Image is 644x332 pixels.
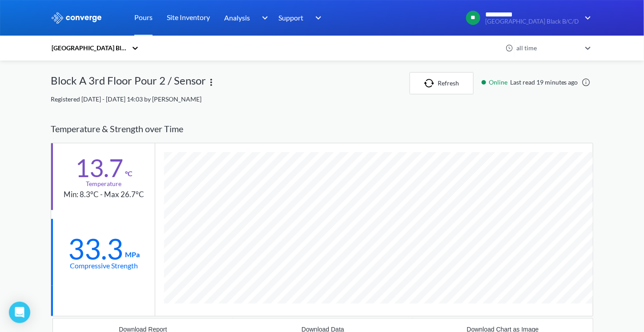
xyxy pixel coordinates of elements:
div: Open Intercom Messenger [9,302,30,323]
div: Min: 8.3°C - Max 26.7°C [64,189,144,201]
div: all time [514,43,581,53]
div: Compressive Strength [70,260,138,271]
img: downArrow.svg [256,12,270,23]
div: [GEOGRAPHIC_DATA] Black B/C/D [51,43,127,53]
span: Registered [DATE] - [DATE] 14:03 by [PERSON_NAME] [51,95,201,103]
img: downArrow.svg [310,12,324,23]
span: Support [278,12,303,23]
button: Refresh [410,72,474,94]
span: Analysis [224,12,250,23]
div: 13.7 [75,157,123,179]
span: [GEOGRAPHIC_DATA] Black B/C/D [485,18,579,25]
div: Block A 3rd Floor Pour 2 / Sensor [51,72,206,94]
img: downArrow.svg [579,12,593,23]
img: icon-refresh.svg [424,79,438,88]
div: 33.3 [68,238,123,260]
img: logo_ewhite.svg [51,12,102,24]
img: icon-clock.svg [506,44,514,52]
div: Temperature [86,179,122,189]
div: Last read 19 minutes ago [477,77,593,87]
span: Online [489,77,510,87]
div: Temperature & Strength over Time [51,115,593,143]
img: more.svg [206,77,217,88]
